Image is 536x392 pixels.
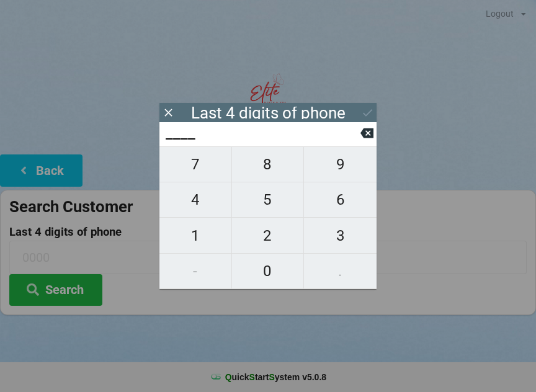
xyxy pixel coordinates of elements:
span: 7 [159,151,231,177]
button: 6 [304,182,377,218]
span: 0 [232,258,304,284]
span: 8 [232,151,304,177]
button: 7 [159,146,232,182]
span: 6 [304,187,377,213]
button: 4 [159,182,232,218]
button: 5 [232,182,305,218]
span: 1 [159,223,231,249]
button: 2 [232,218,305,253]
span: 5 [232,187,304,213]
div: Last 4 digits of phone [191,107,346,119]
button: 0 [232,254,305,289]
span: 4 [159,187,231,213]
button: 9 [304,146,377,182]
span: 9 [304,151,377,177]
button: 8 [232,146,305,182]
button: 1 [159,218,232,253]
span: 3 [304,223,377,249]
span: 2 [232,223,304,249]
button: 3 [304,218,377,253]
